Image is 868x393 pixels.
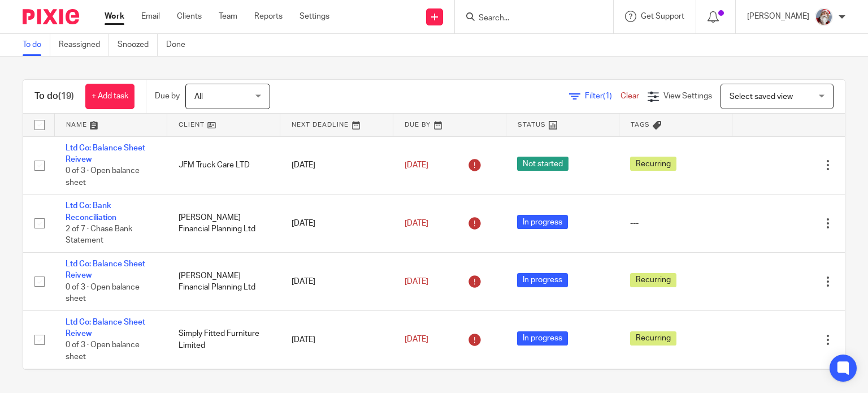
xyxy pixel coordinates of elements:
[280,195,393,253] td: [DATE]
[167,136,280,195] td: JFM Truck Care LTD
[167,253,280,311] td: [PERSON_NAME] Financial Planning Ltd
[141,11,160,22] a: Email
[630,273,676,287] span: Recurring
[66,260,145,279] a: Ltd Co: Balance Sheet Reivew
[155,90,180,102] p: Due by
[58,92,74,101] span: (19)
[747,11,809,22] p: [PERSON_NAME]
[478,14,579,24] input: Search
[620,92,639,100] a: Clear
[219,11,237,22] a: Team
[517,157,568,171] span: Not started
[167,310,280,369] td: Simply Fitted Furniture Limited
[630,157,676,171] span: Recurring
[167,195,280,253] td: [PERSON_NAME] Financial Planning Ltd
[254,11,283,22] a: Reports
[730,93,793,101] span: Select saved view
[177,11,202,22] a: Clients
[280,136,393,195] td: [DATE]
[66,225,132,245] span: 2 of 7 · Chase Bank Statement
[66,167,140,187] span: 0 of 3 · Open balance sheet
[663,92,712,100] span: View Settings
[300,11,329,22] a: Settings
[641,12,684,20] span: Get Support
[66,283,140,303] span: 0 of 3 · Open balance sheet
[815,8,833,26] img: Karen%20Pic.png
[66,144,145,163] a: Ltd Co: Balance Sheet Reivew
[517,215,568,229] span: In progress
[59,34,109,56] a: Reassigned
[603,92,612,100] span: (1)
[166,34,194,56] a: Done
[280,310,393,369] td: [DATE]
[405,161,428,169] span: [DATE]
[34,90,74,102] h1: To do
[517,273,568,287] span: In progress
[280,253,393,311] td: [DATE]
[194,93,203,101] span: All
[405,278,428,286] span: [DATE]
[66,202,116,221] a: Ltd Co: Bank Reconciliation
[405,336,428,344] span: [DATE]
[118,34,158,56] a: Snoozed
[631,122,650,128] span: Tags
[23,34,50,56] a: To do
[85,84,134,109] a: + Add task
[66,318,145,338] a: Ltd Co: Balance Sheet Reivew
[105,11,124,22] a: Work
[23,9,79,24] img: Pixie
[66,342,140,361] span: 0 of 3 · Open balance sheet
[405,219,428,227] span: [DATE]
[585,92,620,100] span: Filter
[630,331,676,346] span: Recurring
[517,331,568,346] span: In progress
[630,218,721,229] div: ---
